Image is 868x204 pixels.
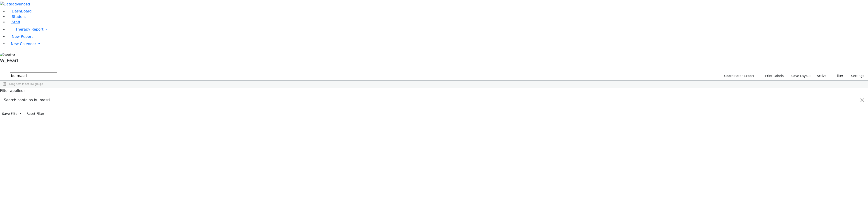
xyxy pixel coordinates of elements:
span: Therapy Report [15,27,43,31]
button: Close [857,94,868,106]
a: New Calendar [7,39,868,48]
button: Reset Filter [24,110,46,117]
a: New Report [7,34,33,39]
span: New Report [12,34,33,39]
a: DashBoard [7,9,32,13]
span: New Calendar [11,42,36,46]
button: Settings [845,72,866,79]
a: Staff [7,20,20,24]
input: Search [10,72,57,79]
button: Coordinator Export [721,72,756,79]
button: Print Labels [760,72,786,79]
span: DashBoard [12,9,32,13]
label: Active [815,72,829,79]
a: Student [7,14,26,19]
span: Student [12,14,26,19]
button: Filter [830,72,845,79]
span: Staff [12,20,20,24]
span: Drag here to set row groups [9,82,43,86]
a: Therapy Report [7,25,868,34]
button: Save Layout [789,72,813,79]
